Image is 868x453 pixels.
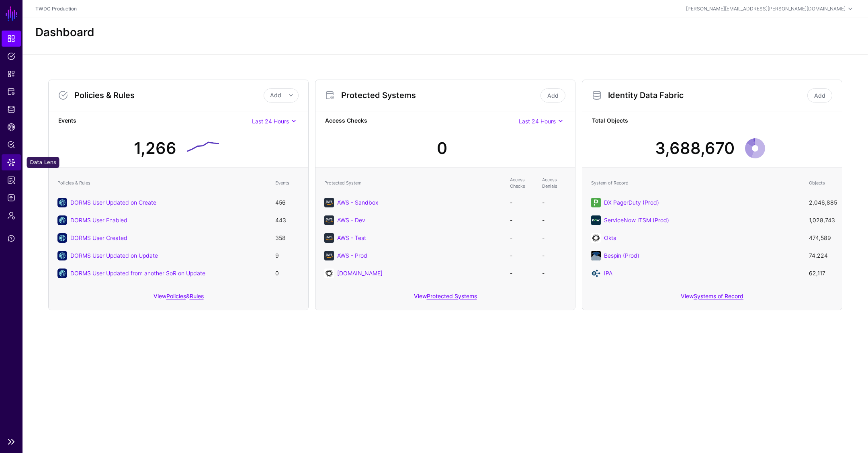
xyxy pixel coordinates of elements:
[324,215,334,225] img: svg+xml;base64,PHN2ZyB3aWR0aD0iNjQiIGhlaWdodD0iNjQiIHZpZXdCb3g9IjAgMCA2NCA2NCIgZmlsbD0ibm9uZSIgeG...
[7,35,15,43] span: Dashboard
[53,172,271,194] th: Policies & Rules
[591,233,601,243] img: svg+xml;base64,PHN2ZyB3aWR0aD0iNjQiIGhlaWdodD0iNjQiIHZpZXdCb3g9IjAgMCA2NCA2NCIgZmlsbD0ibm9uZSIgeG...
[604,217,669,223] a: ServiceNow ITSM (Prod)
[2,137,21,153] a: Policy Lens
[7,176,15,184] span: Reports
[337,234,366,241] a: AWS - Test
[74,90,264,100] h3: Policies & Rules
[805,194,837,211] td: 2,046,885
[2,190,21,206] a: Logs
[27,157,59,168] div: Data Lens
[604,234,616,241] a: Okta
[70,270,205,277] a: DORMS User Updated from another SoR on Update
[35,6,77,12] a: TWDC Production
[538,247,570,264] td: -
[2,84,21,100] a: Protected Systems
[324,269,334,278] img: svg+xml;base64,PHN2ZyB3aWR0aD0iNjQiIGhlaWdodD0iNjQiIHZpZXdCb3g9IjAgMCA2NCA2NCIgZmlsbD0ibm9uZSIgeG...
[271,247,303,264] td: 9
[805,264,837,282] td: 62,117
[591,215,601,225] img: svg+xml;base64,PHN2ZyB3aWR0aD0iNjQiIGhlaWdodD0iNjQiIHZpZXdCb3g9IjAgMCA2NCA2NCIgZmlsbD0ibm9uZSIgeG...
[506,194,538,211] td: -
[427,293,477,299] a: Protected Systems
[271,264,303,282] td: 0
[166,293,186,299] a: Policies
[604,270,612,277] a: IPA
[70,217,127,223] a: DORMS User Enabled
[604,199,659,206] a: DX PagerDuty (Prod)
[582,287,842,310] div: View
[604,252,639,259] a: Bespin (Prod)
[325,116,519,126] strong: Access Checks
[190,293,204,299] a: Rules
[591,251,601,260] img: svg+xml;base64,PHN2ZyB2ZXJzaW9uPSIxLjEiIGlkPSJMYXllcl8xIiB4bWxucz0iaHR0cDovL3d3dy53My5vcmcvMjAwMC...
[2,154,21,170] a: Data Lens
[437,136,447,160] div: 0
[506,172,538,194] th: Access Checks
[7,123,15,131] span: CAEP Hub
[337,199,378,206] a: AWS - Sandbox
[2,66,21,82] a: Snippets
[341,90,539,100] h3: Protected Systems
[5,5,18,23] a: SGNL
[807,88,832,102] a: Add
[324,251,334,260] img: svg+xml;base64,PHN2ZyB3aWR0aD0iNjQiIGhlaWdodD0iNjQiIHZpZXdCb3g9IjAgMCA2NCA2NCIgZmlsbD0ibm9uZSIgeG...
[315,287,575,310] div: View
[337,270,383,277] a: [DOMAIN_NAME]
[134,136,176,160] div: 1,266
[7,70,15,78] span: Snippets
[252,118,289,125] span: Last 24 Hours
[7,52,15,60] span: Policies
[2,101,21,117] a: Identity Data Fabric
[70,234,127,241] a: DORMS User Created
[592,116,832,126] strong: Total Objects
[7,211,15,219] span: Admin
[506,229,538,247] td: -
[538,194,570,211] td: -
[506,264,538,282] td: -
[70,199,156,206] a: DORMS User Updated on Create
[587,172,805,194] th: System of Record
[655,136,735,160] div: 3,688,670
[608,90,806,100] h3: Identity Data Fabric
[805,229,837,247] td: 474,589
[70,252,158,259] a: DORMS User Updated on Update
[538,172,570,194] th: Access Denials
[7,105,15,113] span: Identity Data Fabric
[591,269,601,278] img: svg+xml;base64,PD94bWwgdmVyc2lvbj0iMS4wIiBlbmNvZGluZz0iVVRGLTgiIHN0YW5kYWxvbmU9Im5vIj8+CjwhLS0gQ3...
[538,211,570,229] td: -
[694,293,743,299] a: Systems of Record
[7,158,15,166] span: Data Lens
[320,172,506,194] th: Protected System
[538,229,570,247] td: -
[35,26,94,39] h2: Dashboard
[591,198,601,207] img: svg+xml;base64,PHN2ZyB3aWR0aD0iNjQiIGhlaWdodD0iNjQiIHZpZXdCb3g9IjAgMCA2NCA2NCIgZmlsbD0ibm9uZSIgeG...
[805,247,837,264] td: 74,224
[7,88,15,96] span: Protected Systems
[2,48,21,64] a: Policies
[519,118,556,125] span: Last 24 Hours
[324,198,334,207] img: svg+xml;base64,PHN2ZyB3aWR0aD0iNjQiIGhlaWdodD0iNjQiIHZpZXdCb3g9IjAgMCA2NCA2NCIgZmlsbD0ibm9uZSIgeG...
[805,172,837,194] th: Objects
[540,88,565,102] a: Add
[324,233,334,243] img: svg+xml;base64,PHN2ZyB3aWR0aD0iNjQiIGhlaWdodD0iNjQiIHZpZXdCb3g9IjAgMCA2NCA2NCIgZmlsbD0ibm9uZSIgeG...
[7,234,15,242] span: Support
[337,217,365,223] a: AWS - Dev
[337,252,367,259] a: AWS - Prod
[506,211,538,229] td: -
[538,264,570,282] td: -
[271,229,303,247] td: 358
[271,172,303,194] th: Events
[2,31,21,47] a: Dashboard
[686,5,845,12] div: [PERSON_NAME][EMAIL_ADDRESS][PERSON_NAME][DOMAIN_NAME]
[7,141,15,149] span: Policy Lens
[2,172,21,188] a: Reports
[805,211,837,229] td: 1,028,743
[270,92,281,98] span: Add
[271,194,303,211] td: 456
[58,116,252,126] strong: Events
[271,211,303,229] td: 443
[49,287,308,310] div: View &
[2,207,21,223] a: Admin
[7,194,15,202] span: Logs
[2,119,21,135] a: CAEP Hub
